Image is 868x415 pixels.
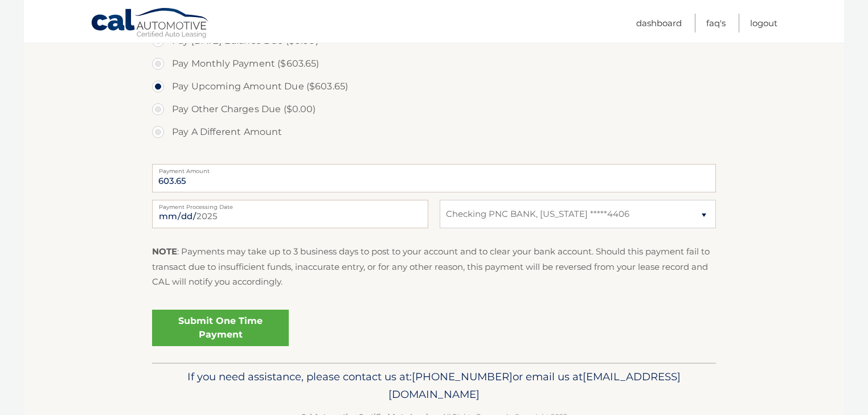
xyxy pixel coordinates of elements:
[152,98,716,121] label: Pay Other Charges Due ($0.00)
[152,164,716,173] label: Payment Amount
[152,310,289,346] a: Submit One Time Payment
[91,7,210,40] a: Cal Automotive
[636,14,682,32] a: Dashboard
[152,75,716,98] label: Pay Upcoming Amount Due ($603.65)
[152,52,716,75] label: Pay Monthly Payment ($603.65)
[706,14,726,32] a: FAQ's
[152,200,428,209] label: Payment Processing Date
[152,164,716,192] input: Payment Amount
[750,14,777,32] a: Logout
[152,121,716,143] label: Pay A Different Amount
[159,368,709,404] p: If you need assistance, please contact us at: or email us at
[152,200,428,228] input: Payment Date
[152,244,716,289] p: : Payments may take up to 3 business days to post to your account and to clear your bank account....
[152,246,177,257] strong: NOTE
[412,370,513,383] span: [PHONE_NUMBER]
